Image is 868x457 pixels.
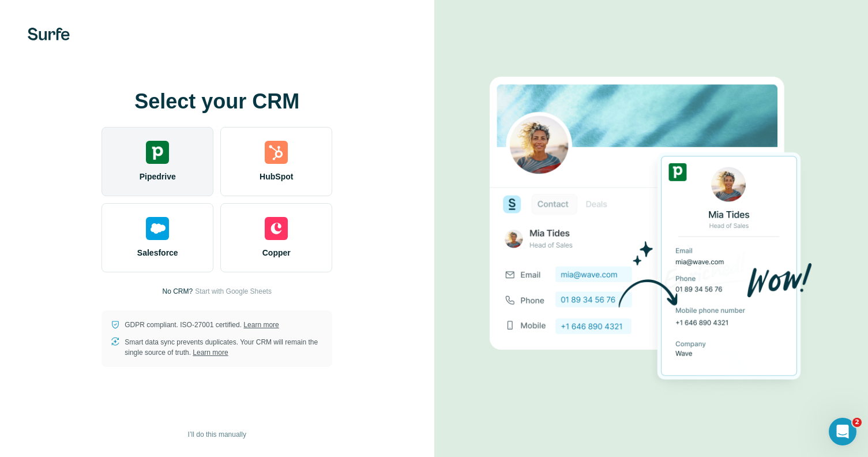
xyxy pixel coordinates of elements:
img: pipedrive's logo [146,141,169,164]
span: I’ll do this manually [188,429,246,440]
h1: Select your CRM [102,90,332,113]
a: Learn more [243,321,279,329]
iframe: Intercom live chat [829,418,856,445]
p: No CRM? [163,286,193,297]
button: Start with Google Sheets [195,286,272,297]
span: HubSpot [260,171,293,182]
a: Learn more [193,349,228,357]
button: I’ll do this manually [180,426,254,443]
img: copper's logo [265,217,288,240]
span: Copper [262,247,291,259]
p: GDPR compliant. ISO-27001 certified. [125,320,279,330]
p: Smart data sync prevents duplicates. Your CRM will remain the single source of truth. [125,337,323,358]
img: hubspot's logo [265,141,288,164]
img: Surfe's logo [28,28,70,40]
img: PIPEDRIVE image [490,57,813,400]
span: Pipedrive [140,171,176,182]
span: Salesforce [137,247,178,259]
img: salesforce's logo [146,217,169,240]
span: 2 [852,418,862,427]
